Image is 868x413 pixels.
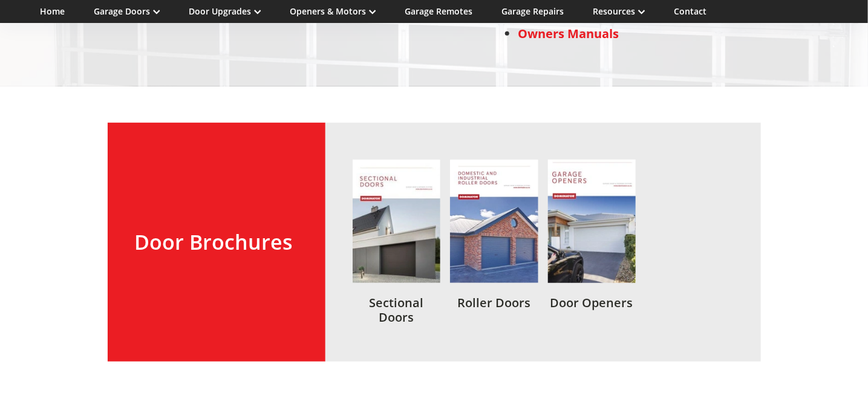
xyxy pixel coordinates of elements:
[135,230,298,255] h2: Door Brochures
[290,5,376,17] a: Openers & Motors
[518,25,619,42] a: Owners Manuals
[94,5,160,17] a: Garage Doors
[502,5,564,17] a: Garage Repairs
[405,5,473,17] a: Garage Remotes
[674,5,707,17] a: Contact
[189,5,261,17] a: Door Upgrades
[593,5,645,17] a: Resources
[41,5,65,17] a: Home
